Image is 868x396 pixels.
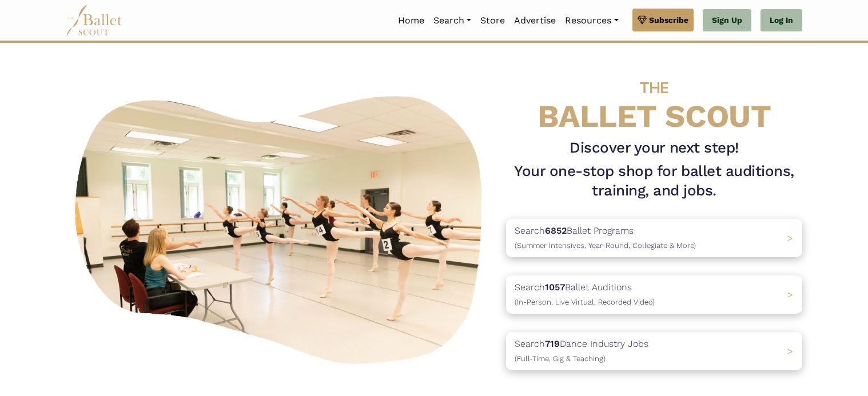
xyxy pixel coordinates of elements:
[515,241,696,250] span: (Summer Intensives, Year-Round, Collegiate & More)
[506,66,802,134] h4: BALLET SCOUT
[515,298,655,306] span: (In-Person, Live Virtual, Recorded Video)
[429,9,476,33] a: Search
[632,9,694,31] a: Subscribe
[545,282,565,293] b: 1057
[66,83,497,371] img: A group of ballerinas talking to each other in a ballet studio
[560,9,623,33] a: Resources
[515,354,606,363] span: (Full-Time, Gig & Teaching)
[787,289,793,300] span: >
[506,332,802,370] a: Search719Dance Industry Jobs(Full-Time, Gig & Teaching) >
[393,9,429,33] a: Home
[506,162,802,201] h1: Your one-stop shop for ballet auditions, training, and jobs.
[703,9,751,32] a: Sign Up
[506,138,802,158] h3: Discover your next step!
[506,219,802,257] a: Search6852Ballet Programs(Summer Intensives, Year-Round, Collegiate & More)>
[509,9,560,33] a: Advertise
[649,14,688,26] span: Subscribe
[515,280,655,309] p: Search Ballet Auditions
[787,233,793,243] span: >
[787,346,793,357] span: >
[545,338,560,349] b: 719
[515,223,696,253] p: Search Ballet Programs
[638,14,647,26] img: gem.svg
[640,78,668,97] span: THE
[476,9,509,33] a: Store
[545,225,567,236] b: 6852
[506,275,802,314] a: Search1057Ballet Auditions(In-Person, Live Virtual, Recorded Video) >
[515,337,648,366] p: Search Dance Industry Jobs
[761,9,802,32] a: Log In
